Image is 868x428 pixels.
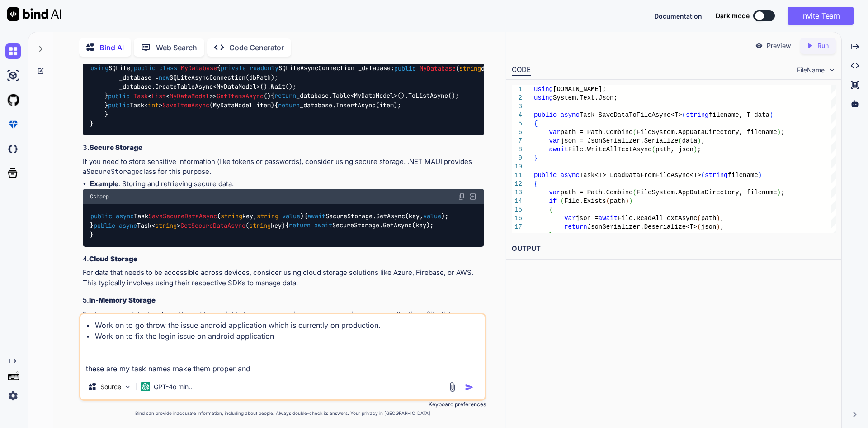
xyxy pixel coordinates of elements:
[777,189,780,196] span: )
[108,101,130,109] span: public
[512,214,522,223] div: 16
[249,221,271,230] span: string
[564,215,576,222] span: var
[512,171,522,180] div: 11
[568,146,651,153] span: File.WriteAllTextAsync
[512,111,522,120] div: 4
[162,101,209,109] span: SaveItemAsync
[512,180,522,188] div: 12
[99,42,124,53] p: Bind AI
[697,146,701,153] span: ;
[697,137,701,144] span: )
[549,197,557,205] span: if
[629,197,632,205] span: )
[576,215,598,222] span: json =
[314,221,332,230] span: await
[755,42,763,50] img: preview
[788,7,854,25] button: Invite Team
[156,42,197,53] p: Web Search
[697,223,701,231] span: (
[307,212,325,220] span: await
[599,215,618,222] span: await
[693,146,697,153] span: )
[506,238,841,260] h2: OUTPUT
[579,111,682,119] span: Task SaveDataToFileAsync<T>
[512,206,522,214] div: 15
[282,212,300,220] span: value
[512,102,522,111] div: 3
[686,111,708,119] span: string
[249,221,282,230] span: key
[512,197,522,206] div: 14
[5,68,21,83] img: ai-studio
[5,117,21,132] img: premium
[716,11,750,20] span: Dark mode
[5,141,21,157] img: darkCloudIdeIcon
[159,73,170,82] span: new
[7,7,61,21] img: Bind AI
[108,92,271,100] span: < < >> ()
[94,221,115,230] span: public
[708,111,769,119] span: filename, T data
[221,64,246,72] span: private
[625,197,628,205] span: )
[767,41,791,50] p: Preview
[250,64,278,72] span: readonly
[587,223,697,231] span: JsonSerializer.Deserialize<T>
[560,197,564,205] span: (
[469,192,477,201] img: Open in Browser
[90,193,109,200] span: Csharp
[549,189,560,196] span: var
[447,382,458,392] img: attachment
[512,188,522,197] div: 13
[781,189,784,196] span: ;
[720,223,723,231] span: ;
[119,221,137,230] span: async
[678,137,682,144] span: (
[89,255,137,263] strong: Cloud Storage
[133,92,148,100] span: Task
[716,215,720,222] span: )
[86,167,139,176] code: SecureStorage
[682,111,685,119] span: (
[560,129,632,136] span: path = Path.Combine
[154,382,192,391] p: GPT-4o min..
[257,212,278,220] span: string
[656,146,693,153] span: path, json
[221,212,242,220] span: string
[180,221,245,230] span: GetSecureDataAsync
[148,212,217,220] span: SaveSecureDataAsync
[777,129,780,136] span: )
[534,86,553,93] span: using
[534,120,538,127] span: {
[100,382,121,391] p: Source
[155,221,177,230] span: string
[534,111,557,119] span: public
[83,254,484,264] h3: 4.
[83,295,484,306] h3: 5.
[423,212,441,220] span: value
[458,193,465,200] img: copy
[549,206,552,213] span: {
[90,63,510,128] code: SQLite; { SQLiteAsyncConnection _database; { _database = SQLiteAsyncConnection(dbPath); _database...
[289,221,311,230] span: return
[727,172,758,179] span: filename
[465,383,474,392] img: icon
[606,197,609,205] span: (
[828,66,836,74] img: chevron down
[83,143,484,153] h3: 3.
[512,128,522,137] div: 6
[512,65,531,76] div: CODE
[141,382,150,391] img: GPT-4o mini
[701,215,716,222] span: path
[83,157,484,177] p: If you need to store sensitive information (like tokens or passwords), consider using secure stor...
[159,64,177,72] span: class
[553,86,606,93] span: [DOMAIN_NAME];
[221,212,300,220] span: key,
[758,172,761,179] span: )
[682,137,697,144] span: data
[90,179,484,189] li: : Storing and retrieving secure data.
[534,154,538,162] span: }
[83,268,484,288] p: For data that needs to be accessible across devices, consider using cloud storage solutions like ...
[124,383,132,391] img: Pick Models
